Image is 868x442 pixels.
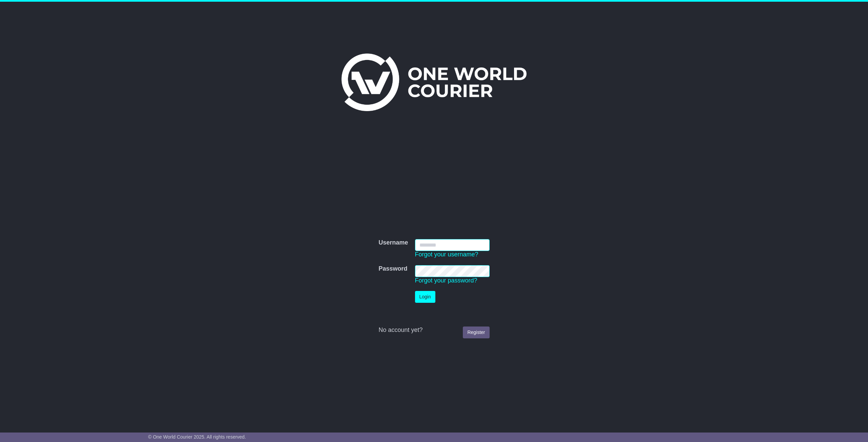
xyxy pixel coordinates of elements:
label: Username [378,239,408,247]
label: Password [378,265,407,273]
div: No account yet? [378,327,489,334]
img: One World [341,54,527,111]
span: © One World Courier 2025. All rights reserved. [148,434,246,440]
a: Register [463,327,489,338]
a: Forgot your password? [415,277,477,284]
a: Forgot your username? [415,251,478,258]
button: Login [415,291,435,303]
